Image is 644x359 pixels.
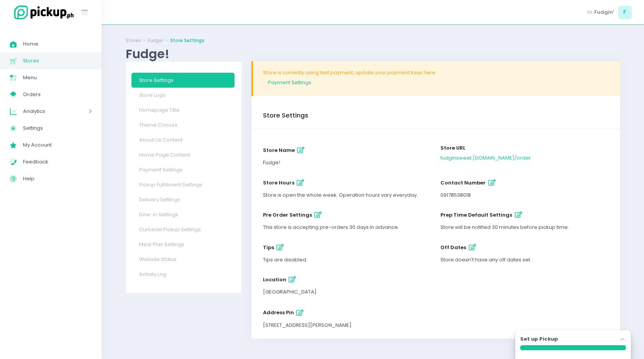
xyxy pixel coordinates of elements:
a: Website Status [131,252,235,267]
label: Set up Pickup [520,335,558,343]
button: store hours [294,176,307,189]
button: contact number [486,176,498,189]
a: Curbside Pickup Settings [131,222,235,237]
span: pre order settings [263,211,312,219]
span: Analytics [23,106,67,116]
a: Meal Plan Settings [131,237,235,252]
span: store name [263,147,295,154]
span: Hi, [587,8,593,16]
div: Fudge! [126,46,620,61]
a: Delivery Settings [131,192,235,207]
span: Store URL [440,144,465,152]
span: Fudgin’ [594,8,614,16]
span: Settings [23,123,92,133]
span: off dates [440,243,466,251]
a: fudginsweet.[DOMAIN_NAME]/order [440,154,531,162]
div: [STREET_ADDRESS][PERSON_NAME] [263,321,609,329]
button: tips [274,241,287,254]
a: Home Page Content [131,147,235,162]
div: Store Settings [263,105,308,126]
img: logo [10,4,75,21]
a: Activity Log [131,267,235,282]
div: 09178538018 [440,191,609,199]
button: pre order settings [312,209,325,221]
div: Store is currently using test payment, update your payment keys here [263,69,610,89]
div: [GEOGRAPHIC_DATA] [263,288,431,296]
div: Store doesn't have any off dates set. [440,256,609,264]
span: prep time default settings [440,211,512,219]
span: location [263,276,286,283]
a: Dine-in Settings [131,207,235,222]
button: prep time default settings [512,209,525,221]
div: Fudge! [263,159,431,166]
button: off dates [466,241,479,254]
a: Pickup Fulfillment Settings [131,177,235,192]
div: Store is open the whole week. Operation hours vary everyday. [263,191,431,199]
a: Fudge! [148,37,164,44]
div: Tips are disabled. [263,256,431,264]
button: location [286,273,299,286]
span: store hours [263,179,294,186]
span: Stores [23,56,92,66]
span: Orders [23,90,92,100]
span: My Account [23,140,92,150]
a: About Us Content [131,132,235,147]
span: contact number [440,179,486,186]
a: Homepage Title [131,103,235,117]
span: Address Pin [263,309,307,316]
button: store name [295,144,307,157]
a: Store Settings [170,37,204,44]
div: This store is accepting pre-orders 30 days in advance. [263,224,431,231]
span: Menu [23,73,92,83]
span: tips [263,243,274,251]
span: Home [23,39,92,49]
span: Feedback [23,157,92,167]
a: Payment Settings [131,162,235,177]
a: Theme Colours [131,117,235,132]
span: Help [23,174,92,184]
a: Store Logo [131,88,235,103]
div: Store will be notified 30 minutes before pickup time. [440,224,609,231]
button: Address Pin [294,307,307,319]
a: Payment Settings [263,76,610,89]
a: Stores [126,37,141,44]
a: Store Settings [131,73,235,88]
span: F [618,6,632,19]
